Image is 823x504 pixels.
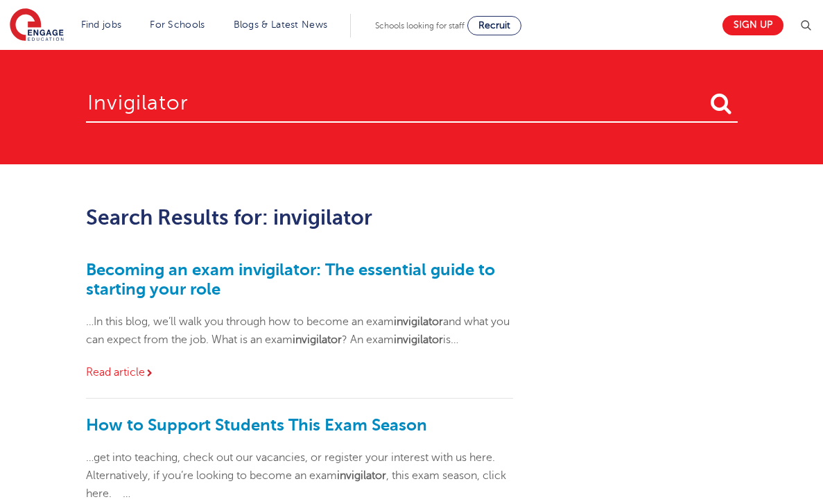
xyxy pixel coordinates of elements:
[293,333,342,346] strong: invigilator
[394,315,443,328] strong: invigilator
[81,19,122,30] a: Find jobs
[394,333,443,346] strong: invigilator
[86,206,514,229] h2: Search Results for: invigilator
[86,78,738,123] input: Search for:
[722,15,783,35] a: Sign up
[86,260,495,299] a: Becoming an exam invigilator: The essential guide to starting your role
[86,415,427,435] a: How to Support Students This Exam Season
[86,315,510,346] span: …In this blog, we’ll walk you through how to become an exam and what you can expect from the job....
[375,21,465,31] span: Schools looking for staff
[234,19,328,30] a: Blogs & Latest News
[86,366,155,379] a: Read article
[150,19,205,30] a: For Schools
[10,8,64,43] img: Engage Education
[86,451,506,501] span: …get into teaching, check out our vacancies, or register your interest with us here. Alternativel...
[337,469,386,482] strong: invigilator
[478,20,510,31] span: Recruit
[467,16,521,35] a: Recruit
